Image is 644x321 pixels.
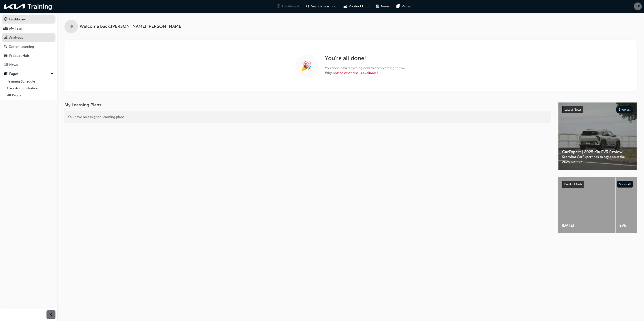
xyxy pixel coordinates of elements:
[4,63,7,67] span: news-icon
[4,54,7,58] span: car-icon
[558,177,615,233] a: [DATE]
[402,4,411,9] span: Pages
[372,2,393,11] a: news-iconNews
[397,4,400,9] span: pages-icon
[5,85,55,92] a: User Administration
[5,78,55,85] a: Training Schedule
[277,4,280,9] span: guage-icon
[617,181,633,188] button: Show all
[2,33,55,42] a: Analytics
[340,2,372,11] a: car-iconProduct Hub
[282,4,299,9] span: Dashboard
[4,27,7,31] span: people-icon
[9,53,29,58] div: Product Hub
[273,2,303,11] a: guage-iconDashboard
[4,72,7,76] span: pages-icon
[2,43,55,51] a: Search Learning
[4,17,7,22] span: guage-icon
[338,71,378,75] a: see what else is available?
[325,66,406,71] span: You don ' t have anything new to complete right now.
[80,24,183,29] span: Welcome back , [PERSON_NAME] [PERSON_NAME]
[9,62,18,68] div: News
[303,2,340,11] a: search-iconSearch Learning
[4,45,7,49] span: search-icon
[2,15,55,24] a: Dashboard
[2,52,55,60] a: Product Hub
[64,102,551,107] h3: My Learning Plans
[9,71,18,76] div: Pages
[64,111,551,123] div: You have no assigned learning plans
[325,70,406,76] span: Why not
[2,14,55,70] button: DashboardMy TeamAnalyticsSearch LearningProduct HubNews
[51,71,54,77] span: up-icon
[69,24,73,29] span: TK
[306,4,309,9] span: search-icon
[562,149,633,155] span: CarExpert | 2025 Kia EV3 Review
[311,4,336,9] span: Search Learning
[562,181,633,188] a: Product HubShow all
[616,106,633,113] button: Show all
[634,2,642,10] button: TK
[2,24,55,33] a: My Team
[325,55,406,62] h2: You ' re all done!
[393,2,415,11] a: pages-iconPages
[349,4,368,9] span: Product Hub
[5,92,55,99] a: All Pages
[4,36,7,40] span: chart-icon
[2,70,55,78] button: Pages
[562,223,612,228] span: [DATE]
[2,2,54,11] img: kia-training
[344,4,347,9] span: car-icon
[562,154,633,164] span: See what CarExpert has to say about the 2025 Kia EV3.
[9,26,23,31] div: My Team
[562,106,633,113] a: Latest NewsShow all
[376,4,379,9] span: news-icon
[636,4,640,9] span: TK
[565,108,582,111] span: Latest News
[49,312,53,318] span: prev-icon
[558,102,637,170] a: Latest NewsShow allCarExpert | 2025 Kia EV3 ReviewSee what CarExpert has to say about the 2025 Ki...
[2,61,55,69] a: News
[9,35,23,40] div: Analytics
[9,44,34,49] div: Search Learning
[301,63,312,69] span: 🎉
[564,182,582,186] span: Product Hub
[381,4,389,9] span: News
